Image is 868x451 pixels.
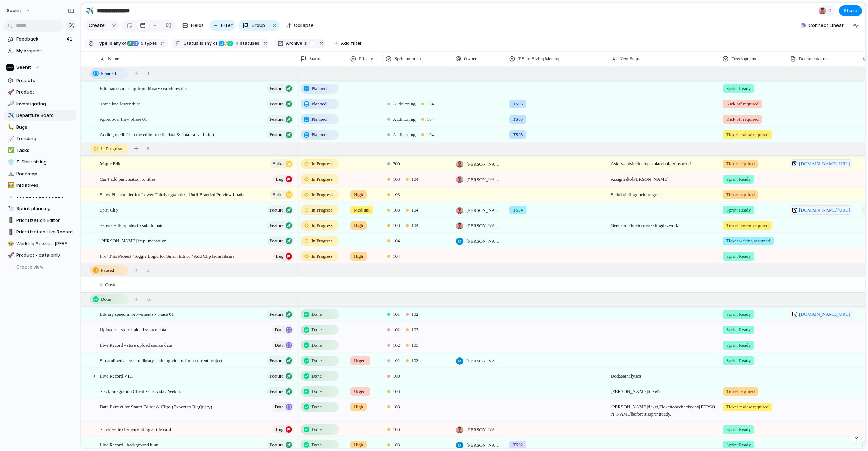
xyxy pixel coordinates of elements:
[8,135,13,143] div: 📈
[393,237,400,245] span: 104
[3,5,34,16] button: Seenit
[6,7,22,14] span: Seenit
[4,180,77,191] a: 🖼️Initiatives
[89,22,105,29] span: Create
[184,40,198,47] span: Status
[4,238,77,249] a: 🐝Working Space - [PERSON_NAME]
[100,325,166,333] span: Uploader - store upload source data
[311,441,322,448] span: Done
[8,193,13,201] div: ▫️
[466,222,503,229] span: [PERSON_NAME]
[16,47,74,54] span: My projects
[270,159,294,168] button: Spike
[4,227,77,237] div: 🚦Prioritization Live Record
[267,115,294,124] button: Feature
[513,206,523,214] span: TS04
[86,6,94,15] div: ✈️
[16,205,74,212] span: Sprint planning
[267,310,294,319] button: Feature
[393,426,400,433] span: 103
[6,135,14,142] button: 📈
[276,251,283,261] span: Bug
[608,172,719,183] span: Assigned to [PERSON_NAME]
[8,111,13,120] div: ✈️
[218,39,261,47] button: 4 statuses
[726,131,769,138] span: Ticket review required
[412,176,419,183] span: 104
[100,84,187,92] span: Edit names missing from library search results
[16,182,74,189] span: Initiatives
[269,356,283,366] span: Feature
[100,205,118,214] span: Split Clip
[107,39,128,47] button: isany of
[4,87,77,98] div: 🚀Product
[844,7,857,14] span: Share
[790,205,852,215] a: [DOMAIN_NAME][URL]
[269,220,283,231] span: Feature
[412,311,419,318] span: 102
[100,236,166,245] span: [PERSON_NAME] implimentation
[341,40,362,47] span: Add filter
[100,402,212,410] span: Data Extract for Smart Editor & Clips (Export to BigQuery)
[311,85,327,92] span: Planned
[393,100,416,108] span: Auditioning
[311,131,327,138] span: Planned
[311,426,322,433] span: Done
[16,147,74,154] span: Tasks
[127,39,159,47] button: 5 types
[147,296,151,303] span: 16
[6,217,14,224] button: 🚦
[608,218,719,229] span: Needs timeline for marketing dev work
[4,203,77,214] a: 🔭Sprint planning
[100,159,121,167] span: Magic Edit
[16,228,74,236] span: Prioritization Live Record
[139,40,157,47] span: types
[8,123,13,131] div: 🐛
[269,84,283,94] span: Feature
[393,311,400,318] span: 101
[8,88,13,96] div: 🚀
[6,112,14,119] button: ✈️
[799,206,850,214] span: [DOMAIN_NAME][URL]
[790,310,852,319] a: [DOMAIN_NAME][URL]
[354,253,363,260] span: High
[109,40,112,47] span: is
[273,159,283,169] span: Spike
[269,114,283,124] span: Feature
[394,55,421,62] span: Sprint number
[726,403,769,410] span: Ticket review required
[799,160,850,167] span: [DOMAIN_NAME][URL]
[466,238,503,245] span: [PERSON_NAME]
[84,5,95,16] button: ✈️
[726,311,751,318] span: Sprint Ready
[147,70,149,77] span: 4
[354,357,367,364] span: Urgent
[4,157,77,167] a: 👕T-Shirt sizing
[466,426,503,433] span: [PERSON_NAME]
[8,146,13,155] div: ✅
[8,205,13,213] div: 🔭
[273,252,294,261] button: Bug
[251,22,265,29] span: Group
[799,311,850,318] span: [DOMAIN_NAME][URL]
[100,440,158,448] span: Live Record - background blur
[311,253,333,260] span: In Progress
[4,262,77,272] button: Create view
[726,326,751,333] span: Sprint Ready
[16,124,74,131] span: Bugs
[221,22,233,29] span: Filter
[4,62,77,73] button: Seenit
[6,89,14,96] button: 🚀
[100,99,141,108] span: Three line lower third
[16,252,74,259] span: Product - data only
[8,100,13,108] div: 🔎
[203,40,217,47] span: any of
[105,281,117,288] span: Create
[311,176,333,183] span: In Progress
[100,221,164,229] span: Separate Templates to sub domain
[275,402,283,412] span: Data
[466,176,503,183] span: [PERSON_NAME]
[100,371,133,380] span: Live Record V1.1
